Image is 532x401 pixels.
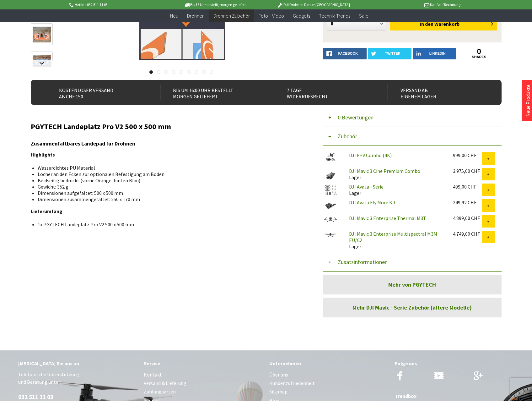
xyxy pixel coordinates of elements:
img: DJI Avata Fly More Kit [323,199,338,212]
a: Sale [355,9,373,22]
a: Technik-Trends [314,9,355,22]
button: Zubehör [323,127,502,146]
a: 0 [457,48,501,55]
a: Sitemap [269,387,389,396]
h2: PGYTECH Landeplatz Pro V2 500 x 500 mm [31,123,304,131]
span: Drohnen [187,13,205,19]
div: Kostenloser Versand ab CHF 150 [46,85,147,100]
li: Dimensionen zusammengefaltet: 250 x 170 mm [38,196,299,202]
span: Technik-Trends [319,13,350,19]
div: 3.975,00 CHF [453,168,482,174]
a: Drohnen Zubehör [209,9,254,22]
a: shares [457,55,501,59]
p: Hotline 032 511 11 03 [68,1,166,8]
a: DJI Avata Fly More Kit [349,199,396,206]
div: Folge uns [395,359,514,367]
div: 7 Tage Widerrufsrecht [274,85,374,100]
a: DJI FPV Combo (4K) [349,152,392,158]
span: Sale [359,13,368,19]
a: DJI Avata - Serie [349,184,384,190]
img: DJI Mavic 3 Enterprise Multispectral M3M EU/C2 [323,231,338,239]
a: 032 511 11 03 [18,393,53,401]
img: DJI Avata - Serie [323,184,338,196]
span: Foto + Video [259,13,284,19]
a: Über uns [269,371,389,379]
a: facebook [323,48,367,59]
span: Gadgets [293,13,310,19]
strong: Highlights [31,151,55,158]
li: Wasserdichtes PU Material [38,165,299,171]
div: Lager [344,168,448,180]
div: 4.899,00 CHF [453,215,482,221]
div: Lager [344,231,448,250]
li: Gewicht: 352 g [38,184,299,190]
h3: Zusammenfaltbares Landepad für Drohnen [31,140,304,148]
div: Lager [344,184,448,196]
span: twitter [385,52,400,55]
div: Service [144,359,263,367]
div: 249,92 CHF [453,199,482,206]
a: LinkedIn [413,48,456,59]
span: Warenkorb [434,21,459,27]
a: DJI Mavic 3 Enterprise Thermal M3T [349,215,426,221]
a: Mehr DJI Mavic - Serie Zubehör (ältere Modelle) [323,298,502,317]
div: Bis um 16:00 Uhr bestellt Morgen geliefert [160,85,260,100]
a: Drohnen [183,9,209,22]
div: Versand ab eigenem Lager [388,85,488,100]
a: DJI Mavic 3 Enterprise Multispectral M3M EU/C2 [349,231,437,243]
a: Kontakt [144,371,263,379]
span: facebook [338,52,358,55]
span: In den [420,21,433,27]
a: twitter [368,48,411,59]
li: Beidseitig bedruckt (vorne Orange, hinten Blau) [38,177,299,184]
img: DJI Mavic 3 Cine Premium Combo [323,168,338,184]
div: 999,00 CHF [453,152,482,158]
a: Kundenzufriedenheit [269,379,389,387]
a: Neu [166,9,183,22]
a: Zahlungsarten [144,387,263,396]
div: Unternehmen [269,359,389,367]
p: DJI Drohnen Dealer [GEOGRAPHIC_DATA] [264,1,362,8]
span: LinkedIn [429,52,446,55]
a: Gadgets [288,9,314,22]
p: Bis 16 Uhr bestellt, morgen geliefert. [166,1,264,8]
li: Löcher an den Ecken zur optionalen Befestigung am Boden [38,171,299,177]
span: Neu [170,13,178,19]
strong: Lieferumfang [31,208,62,214]
div: [MEDICAL_DATA] Sie uns an [18,359,137,367]
div: 499,00 CHF [453,184,482,190]
li: Dimensionen aufgefaltet: 500 x 500 mm [38,190,299,196]
img: DJI FPV Combo (4K) [323,152,338,161]
a: Neue Produkte [525,85,531,117]
li: 1x PGYTECH Landeplatz Pro V2 500 x 500 mm [38,221,299,228]
div: 4.749,00 CHF [453,231,482,237]
p: Kauf auf Rechnung [363,1,460,8]
a: DJI Mavic 3 Cine Premium Combo [349,168,420,174]
button: Zusatzinformationen [323,253,502,272]
a: Mehr von PGYTECH [323,275,502,294]
button: In den Warenkorb [390,17,497,30]
a: Versand & Lieferung [144,379,263,387]
div: Trendbox [395,392,514,400]
button: 0 Bewertungen [323,108,502,127]
a: Foto + Video [254,9,288,22]
span: Drohnen Zubehör [213,13,250,19]
img: DJI Mavic 3 Enterprise Thermal M3T [323,215,338,224]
